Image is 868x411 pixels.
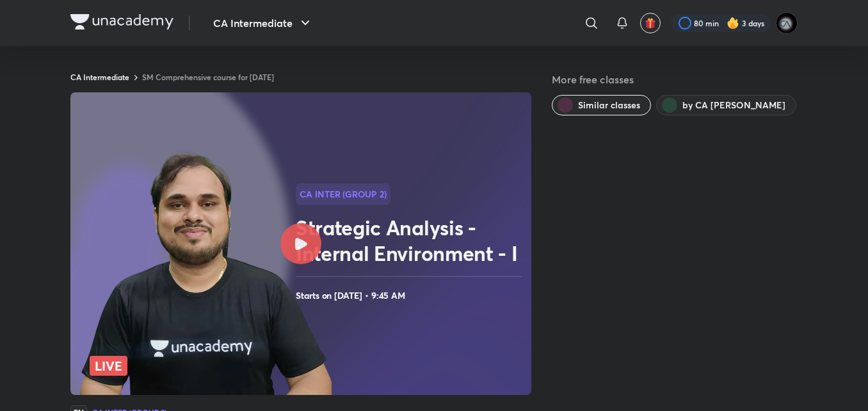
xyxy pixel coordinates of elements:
h5: More free classes [552,72,798,87]
button: by CA Kishan Kumar [656,95,796,115]
button: Similar classes [552,95,651,115]
button: avatar [640,13,661,33]
button: CA Intermediate [205,10,321,36]
img: avatar [645,17,656,29]
span: by CA Kishan Kumar [682,99,785,112]
h2: Strategic Analysis - Internal Environment - I [296,215,526,266]
a: CA Intermediate [70,72,129,82]
a: Company Logo [70,14,173,33]
img: poojita Agrawal [776,12,798,34]
span: Similar classes [578,99,640,112]
img: Company Logo [70,14,173,29]
img: streak [727,17,739,29]
a: SM Comprehensive course for [DATE] [142,72,274,82]
h4: Starts on [DATE] • 9:45 AM [296,287,526,304]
